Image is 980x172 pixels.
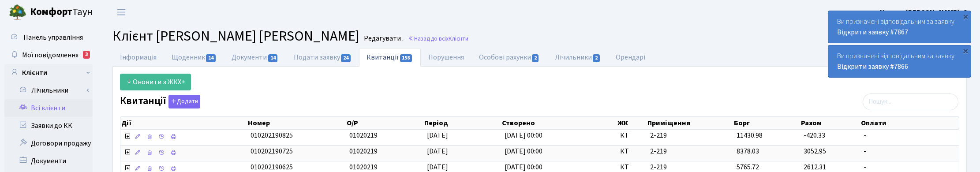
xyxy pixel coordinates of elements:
th: Дії [120,117,247,129]
a: Особові рахунки [471,48,547,67]
a: Панель управління [4,29,93,46]
span: КТ [620,146,643,157]
span: 010202190825 [251,131,293,140]
a: Документи [4,152,93,170]
span: -420.33 [804,131,825,140]
span: Панель управління [23,33,83,42]
a: Подати заявку [286,48,359,67]
button: Квитанції [168,95,200,108]
span: [DATE] 00:00 [505,146,542,156]
span: - [864,131,955,141]
span: [DATE] [427,131,448,140]
span: 5765.72 [737,162,759,172]
span: КТ [620,131,643,141]
span: 010202190725 [251,146,293,156]
span: 2 [532,54,539,62]
a: Договори продажу [4,135,93,152]
div: Ви призначені відповідальним за заявку [828,11,971,43]
input: Пошук... [863,93,958,110]
span: - [864,146,955,157]
th: Борг [733,117,800,129]
span: 24 [341,54,351,62]
span: Клієнт [PERSON_NAME] [PERSON_NAME] [112,26,359,46]
div: × [961,46,970,55]
span: 14 [206,54,216,62]
div: 3 [83,51,90,59]
a: Відкрити заявку #7866 [837,62,908,71]
button: Переключити навігацію [110,5,132,19]
th: Оплати [860,117,959,129]
a: Щоденник [164,48,224,67]
a: Відкрити заявку #7867 [837,27,908,37]
img: logo.png [9,4,26,21]
div: × [961,12,970,21]
a: Документи [224,48,286,67]
span: Мої повідомлення [22,50,79,60]
a: Інформація [112,48,164,67]
a: Лічильники [547,48,608,67]
label: Квитанції [120,95,200,108]
span: 2612.31 [804,162,826,172]
span: [DATE] [427,162,448,172]
span: 8378.03 [737,146,759,156]
a: Оновити з ЖКХ+ [120,74,191,90]
a: Квитанції [359,48,420,67]
a: Назад до всіхКлієнти [408,34,468,43]
span: 01020219 [349,146,378,156]
b: Комфорт [30,5,72,19]
a: Всі клієнти [4,99,93,117]
th: Період [423,117,501,129]
span: 3052.95 [804,146,826,156]
a: Орендарі [608,48,653,67]
span: Клієнти [449,34,468,43]
span: [DATE] 00:00 [505,162,542,172]
a: Додати [166,93,200,108]
span: [DATE] [427,146,448,156]
div: Ви призначені відповідальним за заявку [828,45,971,77]
b: Корчун [PERSON_NAME]. С. [880,7,969,17]
span: 01020219 [349,162,378,172]
th: О/Р [346,117,423,129]
span: 2-219 [650,131,729,141]
a: Порушення [421,48,471,67]
a: Клієнти [4,64,93,82]
th: Створено [501,117,617,129]
th: Номер [247,117,346,129]
span: 2 [593,54,600,62]
span: 14 [268,54,278,62]
span: Таун [30,5,93,20]
span: 158 [400,54,412,62]
a: Лічильники [10,82,93,99]
th: ЖК [617,117,647,129]
a: Корчун [PERSON_NAME]. С. [880,7,969,18]
a: Мої повідомлення3 [4,46,93,64]
span: 2-219 [650,146,729,157]
a: Заявки до КК [4,117,93,135]
th: Приміщення [647,117,733,129]
span: 01020219 [349,131,378,140]
small: Редагувати . [362,34,404,43]
th: Разом [800,117,860,129]
span: 11430.98 [737,131,763,140]
span: 010202190625 [251,162,293,172]
span: [DATE] 00:00 [505,131,542,140]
